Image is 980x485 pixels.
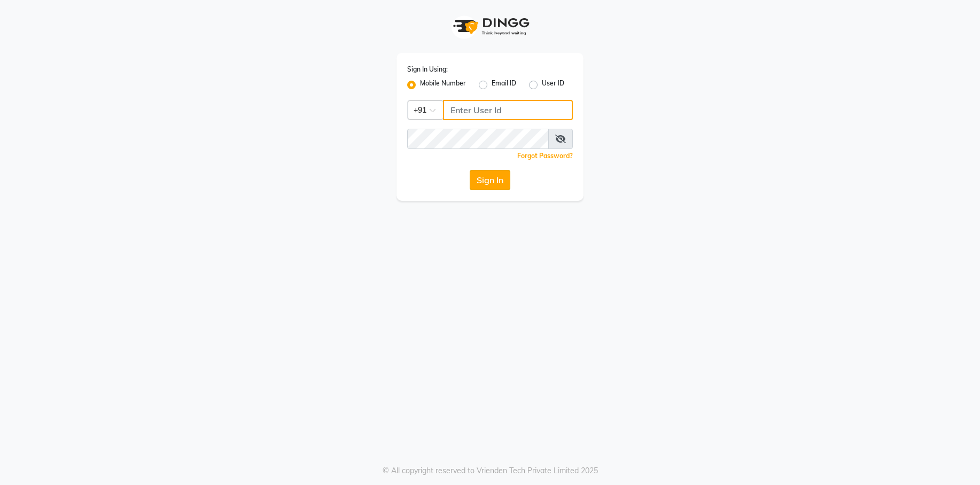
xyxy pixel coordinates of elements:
a: Forgot Password? [517,152,573,160]
input: Username [443,100,573,120]
input: Username [407,129,549,149]
label: Mobile Number [420,79,466,91]
img: logo1.svg [447,11,533,42]
label: Email ID [492,79,516,91]
button: Sign In [470,170,510,190]
label: Sign In Using: [407,65,448,74]
label: User ID [542,79,564,91]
